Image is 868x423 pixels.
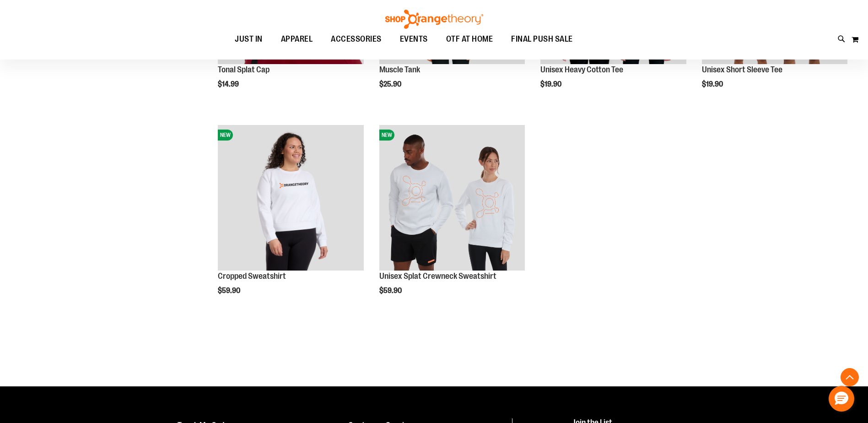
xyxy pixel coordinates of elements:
span: NEW [218,130,233,141]
a: Unisex Splat Crewneck Sweatshirt [379,271,496,281]
span: $59.90 [218,287,242,295]
a: EVENTS [391,29,437,50]
img: Unisex Splat Crewneck Sweatshirt [379,125,525,271]
button: Hello, have a question? Let’s chat. [829,386,854,412]
span: $19.90 [540,80,563,88]
a: Unisex Short Sleeve Tee [702,65,782,74]
span: OTF AT HOME [446,29,493,49]
span: NEW [379,130,394,141]
div: product [213,120,368,318]
a: APPAREL [272,29,322,50]
a: Tonal Splat Cap [218,65,270,74]
span: JUST IN [235,29,263,49]
img: Front of 2024 Q3 Balanced Basic Womens Cropped Sweatshirt [218,125,363,271]
a: Cropped Sweatshirt [218,271,286,281]
span: $14.99 [218,80,240,88]
a: Front of 2024 Q3 Balanced Basic Womens Cropped SweatshirtNEW [218,125,363,272]
a: FINAL PUSH SALE [502,29,582,50]
div: product [375,120,529,318]
a: Unisex Splat Crewneck SweatshirtNEW [379,125,525,272]
span: $19.90 [702,80,724,88]
span: FINAL PUSH SALE [511,29,573,49]
a: ACCESSORIES [322,29,391,50]
span: EVENTS [400,29,428,49]
span: $59.90 [379,287,403,295]
a: OTF AT HOME [437,29,502,50]
a: JUST IN [226,29,272,49]
span: $25.90 [379,80,403,88]
a: Muscle Tank [379,65,420,74]
button: Back To Top [841,368,859,386]
a: Unisex Heavy Cotton Tee [540,65,623,74]
span: ACCESSORIES [331,29,382,49]
span: APPAREL [281,29,313,49]
img: Shop Orangetheory [384,10,485,29]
